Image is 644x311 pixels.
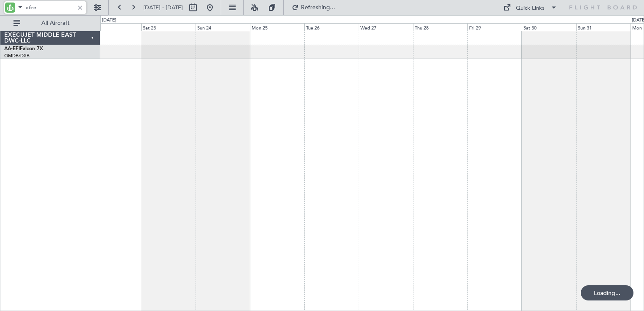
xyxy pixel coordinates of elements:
div: Mon 25 [250,23,304,31]
div: Sun 24 [196,23,250,31]
span: All Aircraft [22,20,89,26]
div: Sun 31 [576,23,631,31]
div: Quick Links [516,4,545,13]
button: All Aircraft [9,16,91,30]
div: Fri 29 [467,23,522,31]
div: Thu 28 [413,23,467,31]
a: OMDB/DXB [4,53,30,59]
div: Loading... [581,285,633,300]
div: Tue 26 [304,23,359,31]
div: Fri 22 [87,23,141,31]
span: [DATE] - [DATE] [143,4,183,11]
button: Refreshing... [288,1,338,14]
button: Quick Links [499,1,561,14]
input: A/C (Reg. or Type) [26,1,74,14]
div: Sat 23 [141,23,196,31]
span: A6-EFI [4,46,20,51]
a: A6-EFIFalcon 7X [4,46,43,51]
div: [DATE] [102,17,116,24]
div: Sat 30 [522,23,576,31]
span: Refreshing... [301,5,336,11]
div: Wed 27 [359,23,413,31]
